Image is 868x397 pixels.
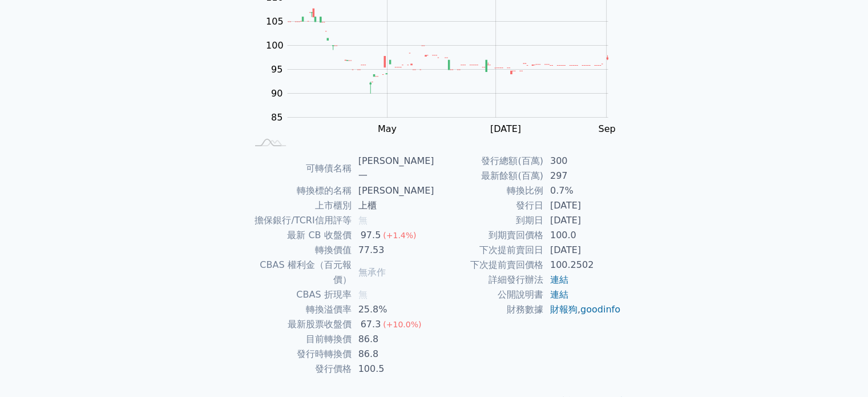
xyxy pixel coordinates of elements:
tspan: 100 [266,40,284,51]
td: 0.7% [543,183,621,198]
td: 上櫃 [352,198,434,213]
td: 轉換標的名稱 [247,183,352,198]
td: 到期日 [434,213,543,228]
span: (+1.4%) [383,231,416,240]
td: 300 [543,154,621,169]
td: 最新股票收盤價 [247,317,352,332]
tspan: 85 [271,112,282,123]
td: 77.53 [352,243,434,258]
td: CBAS 折現率 [247,287,352,302]
td: 到期賣回價格 [434,228,543,243]
span: 無承作 [358,267,386,278]
div: 67.3 [358,317,383,332]
td: 可轉債名稱 [247,154,352,183]
td: 發行日 [434,198,543,213]
td: 轉換溢價率 [247,302,352,317]
span: 無 [358,215,368,226]
td: 發行時轉換價 [247,347,352,362]
td: 財務數據 [434,302,543,317]
td: 公開說明書 [434,287,543,302]
td: 86.8 [352,347,434,362]
td: [PERSON_NAME]一 [352,154,434,183]
span: 無 [358,289,368,300]
a: 連結 [550,289,568,300]
td: 擔保銀行/TCRI信用評等 [247,213,352,228]
td: [DATE] [543,243,621,258]
td: 發行總額(百萬) [434,154,543,169]
td: [DATE] [543,198,621,213]
tspan: May [378,123,397,134]
td: 上市櫃別 [247,198,352,213]
td: 100.5 [352,362,434,376]
td: [DATE] [543,213,621,228]
td: 25.8% [352,302,434,317]
div: 97.5 [358,228,383,243]
tspan: [DATE] [490,123,521,134]
td: 下次提前賣回日 [434,243,543,258]
tspan: Sep [598,123,615,134]
td: 最新餘額(百萬) [434,169,543,183]
a: 財報狗 [550,304,578,315]
td: 100.2502 [543,258,621,272]
td: 下次提前賣回價格 [434,258,543,272]
td: 297 [543,169,621,183]
tspan: 105 [266,16,284,27]
td: 轉換比例 [434,183,543,198]
td: 發行價格 [247,362,352,376]
td: 100.0 [543,228,621,243]
td: 86.8 [352,332,434,347]
a: goodinfo [580,304,620,315]
tspan: 90 [271,88,282,99]
span: (+10.0%) [383,320,421,329]
td: 最新 CB 收盤價 [247,228,352,243]
td: 轉換價值 [247,243,352,258]
a: 連結 [550,274,568,285]
td: 目前轉換價 [247,332,352,347]
tspan: 95 [271,64,282,75]
td: , [543,302,621,317]
td: CBAS 權利金（百元報價） [247,258,352,287]
td: [PERSON_NAME] [352,183,434,198]
td: 詳細發行辦法 [434,272,543,287]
